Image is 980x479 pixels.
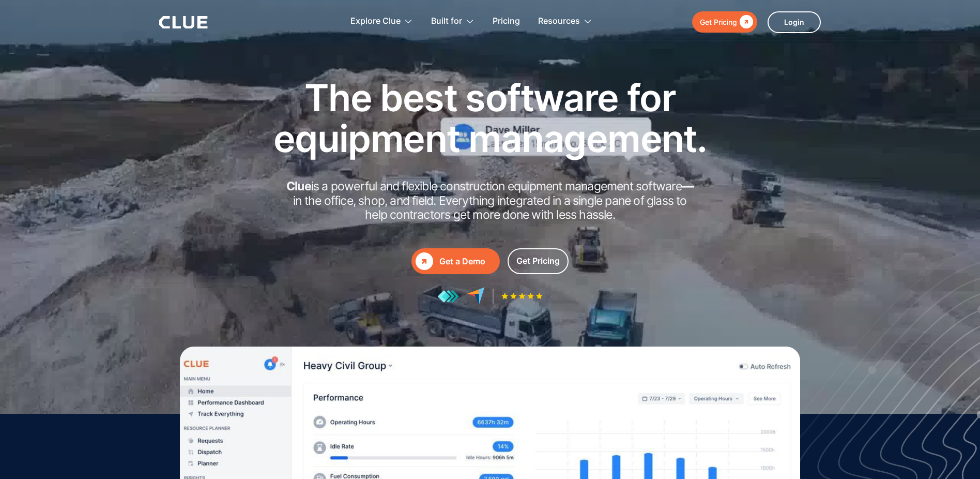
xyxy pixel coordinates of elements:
div: Get Pricing [700,16,737,28]
a: Get Pricing [692,11,757,33]
a: Login [768,11,821,33]
div: Resources [538,5,580,38]
a: Get a Demo [411,248,500,274]
strong: Clue [286,179,311,193]
h1: The best software for equipment management. [257,77,723,159]
div: Explore Clue [350,5,401,38]
div:  [416,252,433,270]
div: Built for [431,5,462,38]
a: Pricing [493,5,520,38]
div: Get a Demo [439,255,496,268]
div: Get Pricing [516,255,560,267]
div: Resources [538,5,592,38]
a: Get Pricing [508,248,569,274]
div:  [737,16,753,28]
strong: — [682,179,694,193]
div: Built for [431,5,474,38]
h2: is a powerful and flexible construction equipment management software in the office, shop, and fi... [283,179,697,222]
img: Five-star rating icon [501,293,543,300]
img: reviews at capterra [467,287,485,305]
img: reviews at getapp [437,290,459,303]
div: Explore Clue [350,5,413,38]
